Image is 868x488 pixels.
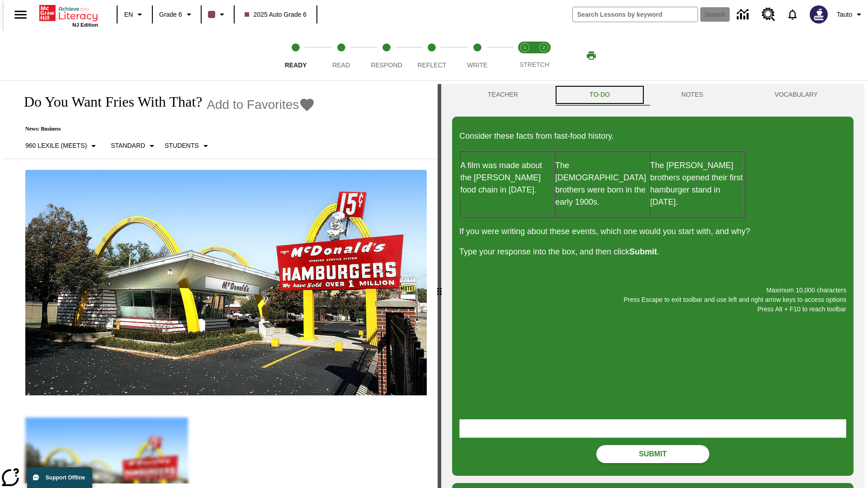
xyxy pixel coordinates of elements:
[452,84,554,106] button: Teacher
[332,61,350,69] span: Read
[111,141,145,150] p: Standard
[531,31,557,80] button: Stretch Respond step 2 of 2
[7,1,34,28] button: Open side menu
[25,170,427,396] img: One of the first McDonald's stores, with the iconic red sign and golden arches.
[629,247,657,256] strong: Submit
[554,84,646,106] button: TO-DO
[161,138,214,154] button: Select Student
[555,160,649,208] p: The [DEMOGRAPHIC_DATA] brothers were born in the early 1900s.
[22,138,103,154] button: Select Lexile, 960 Lexile (Meets)
[451,31,504,80] button: Write step 5 of 5
[285,61,307,69] span: Ready
[418,61,447,69] span: Reflect
[72,22,98,28] span: NJ Edition
[459,225,846,238] p: If you were writing about these events, which one would you start with, and why?
[14,126,315,132] p: News: Business
[165,141,198,150] p: Students
[204,6,231,23] button: Class color is dark brown. Change class color
[646,84,739,106] button: NOTES
[756,2,781,27] a: Resource Center, Will open in new tab
[269,31,322,80] button: Ready step 1 of 5
[315,31,367,80] button: Read step 2 of 5
[14,94,202,110] h1: Do You Want Fries With That?
[124,10,133,19] span: EN
[467,61,487,69] span: Write
[573,7,698,22] input: search field
[4,7,132,15] body: Maximum 10,000 characters Press Escape to exit toolbar and use left and right arrow keys to acces...
[156,6,198,23] button: Grade: Grade 6, Select a grade
[739,84,854,106] button: VOCABULARY
[406,31,458,80] button: Reflect step 4 of 5
[107,138,161,154] button: Scaffolds, Standard
[650,160,744,208] p: The [PERSON_NAME] brothers opened their first hamburger stand in [DATE].
[512,31,538,80] button: Stretch Read step 1 of 2
[837,10,852,19] span: Tauto
[459,305,846,314] p: Press Alt + F10 to reach toolbar
[120,6,149,23] button: Language: EN, Select a language
[459,130,846,142] p: Consider these facts from fast-food history.
[159,10,182,19] span: Grade 6
[810,5,828,23] img: Avatar
[460,160,554,196] p: A film was made about the [PERSON_NAME] food chain in [DATE].
[39,3,98,28] div: Home
[804,3,833,26] button: Select a new avatar
[245,10,307,19] span: 2025 Auto Grade 6
[596,445,709,463] button: Submit
[542,45,545,50] text: 2
[459,295,846,305] p: Press Escape to exit toolbar and use left and right arrow keys to access options
[524,45,526,50] text: 1
[360,31,413,80] button: Respond step 3 of 5
[731,2,756,27] a: Data Center
[459,246,846,258] p: Type your response into the box, and then click .
[27,467,92,488] button: Support Offline
[833,6,868,23] button: Profile/Settings
[519,61,549,68] span: STRETCH
[46,474,85,481] span: Support Offline
[452,84,854,106] div: Instructional Panel Tabs
[577,47,606,64] button: Print
[459,286,846,295] p: Maximum 10,000 characters
[781,3,804,26] a: Notifications
[207,98,299,112] span: Add to Favorites
[438,84,441,488] div: Press Enter or Spacebar and then press right and left arrow keys to move the slider
[207,97,315,113] button: Add to Favorites - Do You Want Fries With That?
[441,84,864,488] div: activity
[371,61,402,69] span: Respond
[25,141,87,150] p: 960 Lexile (Meets)
[4,84,438,483] div: reading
